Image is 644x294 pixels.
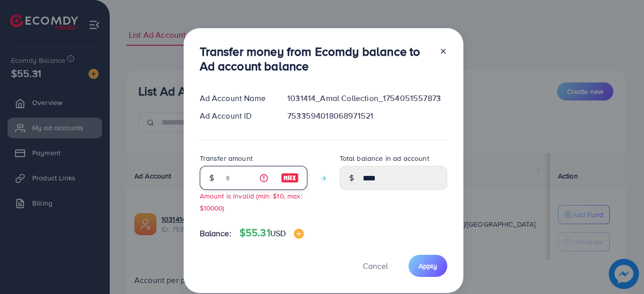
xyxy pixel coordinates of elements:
[419,261,437,271] span: Apply
[200,153,253,163] label: Transfer amount
[192,110,280,122] div: Ad Account ID
[294,229,304,239] img: image
[200,191,302,212] small: Amount is invalid (min: $10, max: $10000)
[409,255,447,276] button: Apply
[200,44,431,73] h3: Transfer money from Ecomdy balance to Ad account balance
[270,228,286,239] span: USD
[340,153,429,163] label: Total balance in ad account
[350,255,400,276] button: Cancel
[239,227,304,239] h4: $55.31
[200,228,231,239] span: Balance:
[192,92,280,104] div: Ad Account Name
[279,92,455,104] div: 1031414_Amal Collection_1754051557873
[279,110,455,122] div: 7533594018068971521
[363,260,388,271] span: Cancel
[281,172,299,184] img: image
